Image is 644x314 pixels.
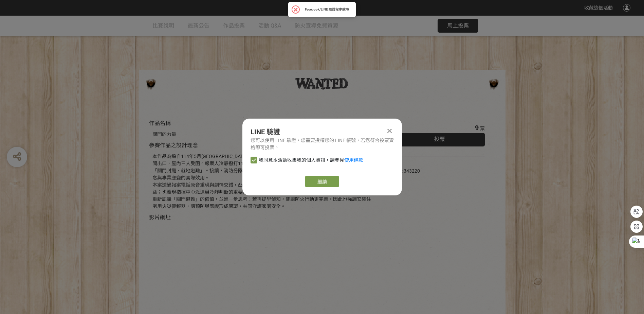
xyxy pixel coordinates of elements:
a: 使用條款 [344,157,363,163]
div: LINE 驗證 [251,127,394,137]
span: 我同意本活動收集我的個人資訊，請參見 [259,157,363,164]
span: 影片網址 [149,214,171,221]
span: 作品投票 [223,22,245,29]
a: 防火宣導免費資源 [295,16,338,36]
a: 最新公告 [188,16,209,36]
span: 投票 [434,136,445,142]
a: 繼續 [305,176,339,187]
span: 比賽說明 [152,22,174,29]
a: 比賽說明 [152,16,174,36]
span: 馬上投票 [447,22,469,29]
span: 防火宣導免費資源 [295,22,338,29]
a: 作品投票 [223,16,245,36]
span: SID: 343220 [394,168,420,174]
a: 活動 Q&A [258,16,281,36]
button: 馬上投票 [438,19,478,33]
span: 票 [480,126,485,131]
span: 收藏這個活動 [584,5,613,11]
div: 您可以使用 LINE 驗證，您需要授權您的 LINE 帳號，若您符合投票資格即可投票。 [251,137,394,151]
span: 最新公告 [188,22,209,29]
span: 參賽作品之設計理念 [149,142,198,149]
span: 作品名稱 [149,120,171,126]
div: 關門的力量 [152,131,374,138]
span: 活動 Q&A [258,22,281,29]
div: 本作品為編自114年5月[GEOGRAPHIC_DATA]一件真實發生住宅火警。凌晨時分，現場高溫濃煙封鎖樓梯間出口，屋內三人受困。報案人冷靜撥打119，救災救護指揮中心派遣員即時判斷情勢，明確... [152,153,374,210]
span: 9 [475,124,479,132]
